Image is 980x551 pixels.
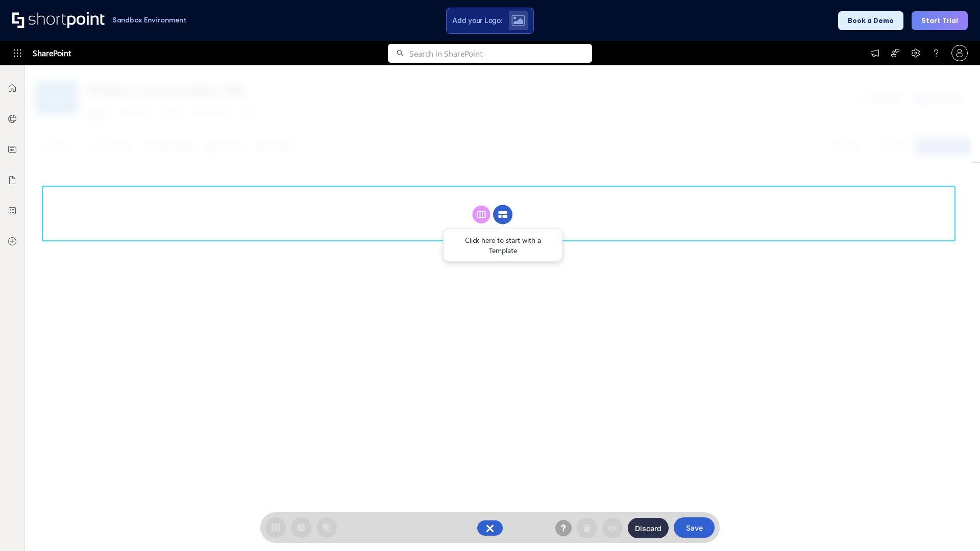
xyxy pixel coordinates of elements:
[452,16,502,25] span: Add your Logo:
[409,44,592,63] input: Search in SharePoint
[674,517,715,538] button: Save
[33,41,71,65] span: SharePoint
[628,518,669,538] button: Discard
[796,433,980,551] iframe: Chat Widget
[511,15,525,26] img: Upload logo
[838,11,903,30] button: Book a Demo
[912,11,968,30] button: Start Trial
[112,17,187,23] h1: Sandbox Environment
